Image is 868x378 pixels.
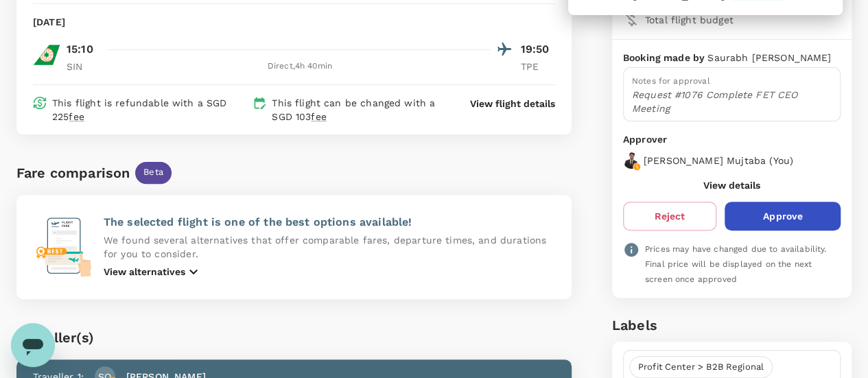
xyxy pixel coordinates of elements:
[632,76,710,86] span: Notes for approval
[52,96,247,123] p: This flight is refundable with a SGD 225
[470,97,555,110] button: View flight details
[272,96,445,123] p: This flight can be changed with a SGD 103
[69,111,84,122] span: fee
[11,323,55,367] iframe: Button to launch messaging window
[135,166,172,179] span: Beta
[623,51,707,64] p: Booking made by
[16,327,572,349] div: Traveller(s)
[521,41,555,58] p: 19:50
[707,51,831,64] p: Saurabh [PERSON_NAME]
[703,180,760,191] button: View details
[623,202,717,231] button: Reject
[104,214,555,231] p: The selected flight is one of the best options available!
[67,60,101,73] p: SIN
[632,88,832,115] p: Request #1076 Complete FET CEO Meeting
[33,41,60,69] img: BR
[725,202,841,231] button: Approve
[612,314,852,336] h6: Labels
[623,152,640,169] img: avatar-688dc3ae75335.png
[33,15,65,29] p: [DATE]
[645,13,841,27] p: Total flight budget
[645,244,827,284] span: Prices may have changed due to availability. Final price will be displayed on the next screen onc...
[521,60,555,73] p: TPE
[623,132,841,147] p: Approver
[104,263,202,280] button: View alternatives
[104,233,555,261] p: We found several alternatives that offer comparable fares, departure times, and durations for you...
[630,361,772,374] span: Profit Center > B2B Regional
[109,60,491,73] div: Direct , 4h 40min
[67,41,93,58] p: 15:10
[644,154,793,167] p: [PERSON_NAME] Mujtaba ( You )
[311,111,326,122] span: fee
[16,162,130,184] div: Fare comparison
[104,265,185,279] p: View alternatives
